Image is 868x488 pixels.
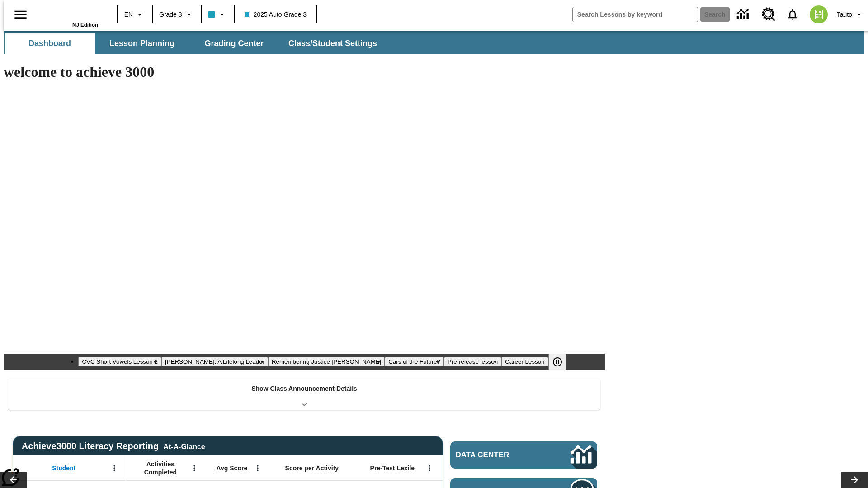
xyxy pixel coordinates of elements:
[159,10,182,19] span: Grade 3
[109,38,175,49] span: Lesson Planning
[548,354,576,370] div: Pause
[4,64,605,80] h1: welcome to achieve 3000
[285,464,339,472] span: Score per Activity
[204,38,264,49] span: Grading Center
[120,6,149,23] button: Language: EN, Select a language
[804,3,833,26] button: Select a new avatar
[4,31,864,54] div: SubNavbar
[97,33,187,54] button: Lesson Planning
[450,441,597,469] a: Data Center
[204,6,231,23] button: Class color is light blue. Change class color
[216,464,247,472] span: Avg Score
[28,38,71,49] span: Dashboard
[573,7,698,22] input: search field
[456,450,540,460] span: Data Center
[108,461,121,475] button: Open Menu
[444,357,501,366] button: Slide 5 Pre-release lesson
[124,10,133,19] span: EN
[72,22,98,28] span: NJ Edition
[756,2,781,27] a: Resource Center, Will open in new tab
[163,441,205,451] div: At-A-Glance
[837,10,852,19] span: Tauto
[833,6,868,23] button: Profile/Settings
[288,38,377,49] span: Class/Student Settings
[52,464,75,472] span: Student
[385,357,444,366] button: Slide 4 Cars of the Future?
[548,354,566,370] button: Pause
[423,461,436,475] button: Open Menu
[810,5,828,23] img: avatar image
[4,33,385,54] div: SubNavbar
[281,33,384,54] button: Class/Student Settings
[156,6,198,23] button: Grade: Grade 3, Select a grade
[7,1,34,28] button: Open side menu
[268,357,385,366] button: Slide 3 Remembering Justice O'Connor
[161,357,268,366] button: Slide 2 Dianne Feinstein: A Lifelong Leader
[39,3,98,28] div: Home
[841,472,868,488] button: Lesson carousel, Next
[245,10,307,19] span: 2025 Auto Grade 3
[5,33,95,54] button: Dashboard
[131,460,190,476] span: Activities Completed
[781,3,804,26] a: Notifications
[188,461,201,475] button: Open Menu
[251,384,357,394] p: Show Class Announcement Details
[731,2,756,27] a: Data Center
[8,379,600,410] div: Show Class Announcement Details
[78,357,161,366] button: Slide 1 CVC Short Vowels Lesson 2
[39,4,98,22] a: Home
[251,461,264,475] button: Open Menu
[370,464,415,472] span: Pre-Test Lexile
[22,441,205,451] span: Achieve3000 Literacy Reporting
[501,357,548,366] button: Slide 6 Career Lesson
[189,33,279,54] button: Grading Center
